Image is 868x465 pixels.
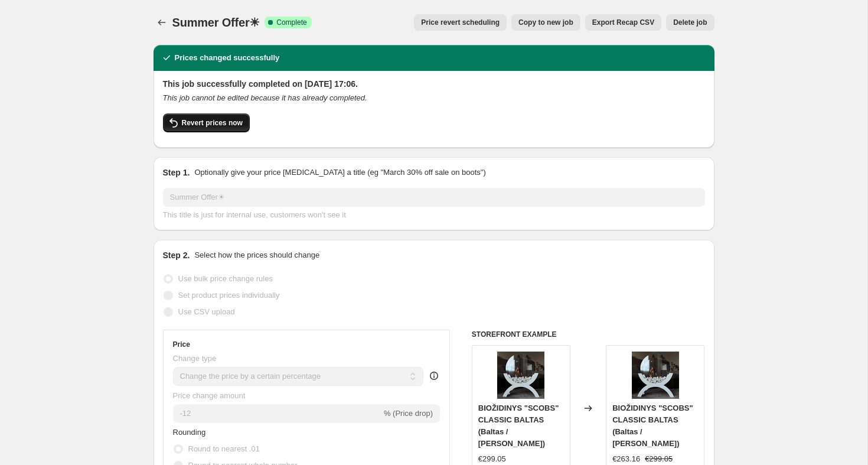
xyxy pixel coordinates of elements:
span: Delete job [673,18,707,27]
span: Use bulk price change rules [178,274,273,283]
p: Select how the prices should change [194,249,319,261]
button: Delete job [666,14,714,31]
span: Price change amount [173,391,246,400]
span: BIOŽIDINYS "SCOBS" CLASSIC BALTAS (Baltas / [PERSON_NAME]) [612,404,693,448]
button: Price change jobs [154,14,170,31]
span: BIOŽIDINYS "SCOBS" CLASSIC BALTAS (Baltas / [PERSON_NAME]) [478,404,559,448]
button: Revert prices now [163,113,250,132]
input: -15 [173,404,381,423]
img: 1_867510d9-0cdc-4780-a1ea-efa3bbf9abae_80x.png [497,352,544,399]
p: Optionally give your price [MEDICAL_DATA] a title (eg "March 30% off sale on boots") [194,167,485,178]
span: €299.05 [645,454,673,463]
h2: Prices changed successfully [175,52,280,64]
i: This job cannot be edited because it has already completed. [163,93,367,102]
span: % (Price drop) [384,409,433,418]
span: Set product prices individually [178,291,280,300]
span: Change type [173,354,217,363]
span: This title is just for internal use, customers won't see it [163,210,346,219]
h2: Step 1. [163,167,190,178]
span: Summer Offer☀ [172,16,260,29]
span: Round to nearest .01 [188,444,260,453]
span: Copy to new job [518,18,573,27]
span: Rounding [173,428,206,437]
span: Complete [276,18,306,27]
img: 1_867510d9-0cdc-4780-a1ea-efa3bbf9abae_80x.png [632,352,679,399]
span: Export Recap CSV [592,18,654,27]
span: €299.05 [478,454,506,463]
h2: Step 2. [163,249,190,261]
button: Price revert scheduling [414,14,507,31]
h6: STOREFRONT EXAMPLE [472,330,705,339]
button: Export Recap CSV [585,14,661,31]
button: Copy to new job [511,14,580,31]
span: Revert prices now [182,118,243,128]
span: €263.16 [612,454,640,463]
input: 30% off holiday sale [163,188,705,207]
span: Price revert scheduling [421,18,500,27]
span: Use CSV upload [178,307,235,316]
h2: This job successfully completed on [DATE] 17:06. [163,78,705,90]
div: help [428,370,440,382]
h3: Price [173,340,190,349]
